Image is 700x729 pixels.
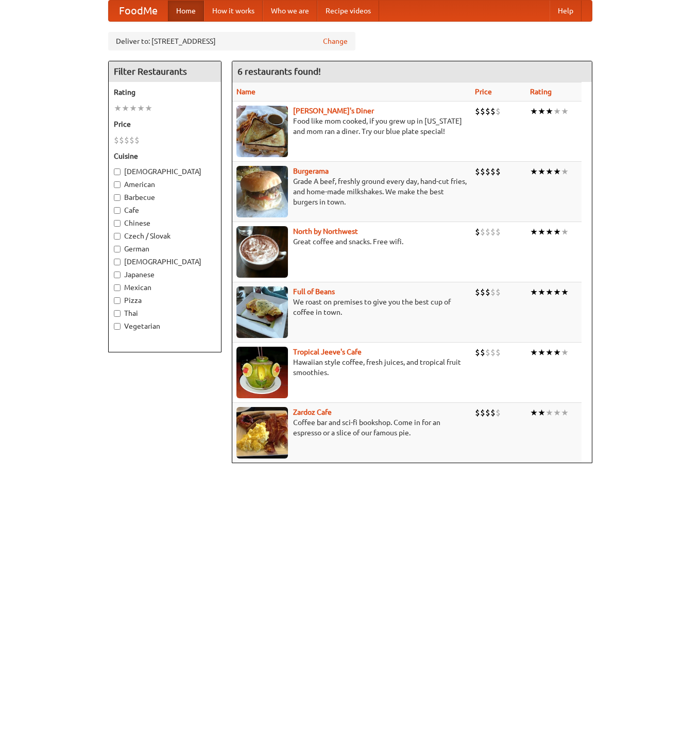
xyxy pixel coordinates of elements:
[545,106,553,117] li: ★
[490,106,496,117] li: $
[236,166,288,217] img: burgerama.jpg
[530,106,538,117] li: ★
[114,151,216,161] h5: Cuisine
[530,407,538,418] li: ★
[561,106,569,117] li: ★
[114,194,121,201] input: Barbecue
[553,347,561,358] li: ★
[114,297,121,304] input: Pizza
[293,348,362,356] a: Tropical Jeeve's Cafe
[480,286,485,298] li: $
[236,116,467,137] p: Food like mom cooked, if you grew up in [US_STATE] and mom ran a diner. Try our blue plate special!
[490,286,496,298] li: $
[293,107,374,115] a: [PERSON_NAME]'s Diner
[124,134,129,146] li: $
[114,119,216,129] h5: Price
[129,103,137,114] li: ★
[480,106,485,117] li: $
[119,134,124,146] li: $
[145,103,152,114] li: ★
[475,226,480,238] li: $
[114,282,216,293] label: Mexican
[480,166,485,177] li: $
[496,347,501,358] li: $
[114,205,216,215] label: Cafe
[236,176,467,207] p: Grade A beef, freshly ground every day, hand-cut fries, and home-made milkshakes. We make the bes...
[114,166,216,177] label: [DEMOGRAPHIC_DATA]
[553,286,561,298] li: ★
[530,286,538,298] li: ★
[236,297,467,317] p: We roast on premises to give you the best cup of coffee in town.
[114,321,216,331] label: Vegetarian
[114,323,121,330] input: Vegetarian
[236,88,255,96] a: Name
[317,1,379,21] a: Recipe videos
[530,166,538,177] li: ★
[114,244,216,254] label: German
[485,226,490,238] li: $
[293,408,332,416] a: Zardoz Cafe
[485,286,490,298] li: $
[114,87,216,97] h5: Rating
[530,226,538,238] li: ★
[236,417,467,438] p: Coffee bar and sci-fi bookshop. Come in for an espresso or a slice of our famous pie.
[323,36,348,46] a: Change
[496,166,501,177] li: $
[263,1,317,21] a: Who we are
[485,106,490,117] li: $
[561,166,569,177] li: ★
[475,106,480,117] li: $
[236,106,288,157] img: sallys.jpg
[114,103,122,114] li: ★
[293,287,335,296] a: Full of Beans
[496,407,501,418] li: $
[108,32,355,50] div: Deliver to: [STREET_ADDRESS]
[545,407,553,418] li: ★
[129,134,134,146] li: $
[114,272,121,278] input: Japanese
[137,103,145,114] li: ★
[485,407,490,418] li: $
[293,227,358,235] a: North by Northwest
[475,347,480,358] li: $
[545,166,553,177] li: ★
[114,179,216,190] label: American
[553,106,561,117] li: ★
[114,295,216,306] label: Pizza
[538,226,545,238] li: ★
[545,286,553,298] li: ★
[490,166,496,177] li: $
[490,226,496,238] li: $
[538,166,545,177] li: ★
[134,134,140,146] li: $
[480,226,485,238] li: $
[538,286,545,298] li: ★
[550,1,582,21] a: Help
[204,1,263,21] a: How it works
[109,61,221,82] h4: Filter Restaurants
[114,233,121,240] input: Czech / Slovak
[114,231,216,241] label: Czech / Slovak
[561,286,569,298] li: ★
[114,284,121,291] input: Mexican
[475,88,492,96] a: Price
[236,407,288,459] img: zardoz.jpg
[538,106,545,117] li: ★
[114,269,216,280] label: Japanese
[114,134,119,146] li: $
[475,166,480,177] li: $
[561,226,569,238] li: ★
[530,347,538,358] li: ★
[496,226,501,238] li: $
[237,66,321,76] ng-pluralize: 6 restaurants found!
[538,407,545,418] li: ★
[236,347,288,398] img: jeeves.jpg
[114,257,216,267] label: [DEMOGRAPHIC_DATA]
[480,407,485,418] li: $
[122,103,129,114] li: ★
[168,1,204,21] a: Home
[496,106,501,117] li: $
